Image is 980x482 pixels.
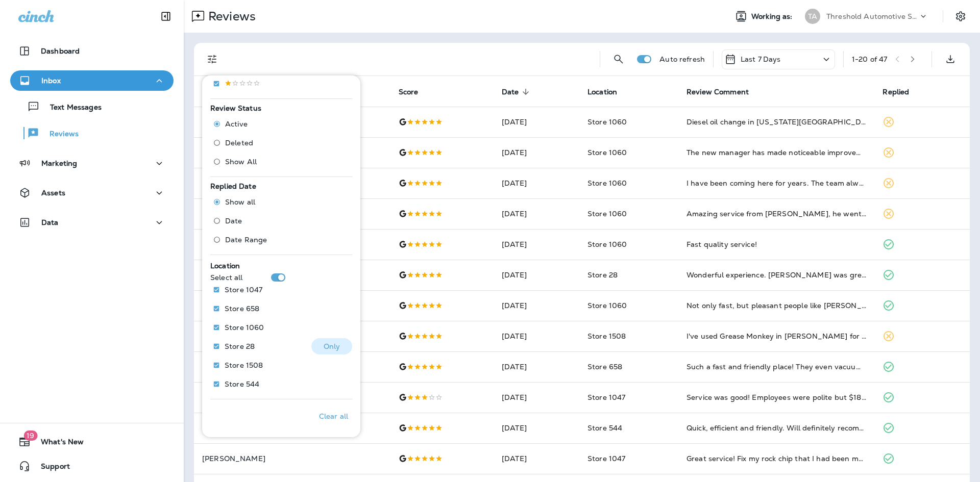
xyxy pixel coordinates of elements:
[225,158,257,166] span: Show All
[687,209,867,219] div: Amazing service from Joseph, he went beyond what I expected and made sure I left with all the ans...
[741,55,781,63] p: Last 7 Days
[41,159,77,167] p: Marketing
[494,168,579,198] td: [DATE]
[10,96,174,117] button: Text Messages
[687,88,749,96] span: Review Comment
[659,55,705,63] p: Auto refresh
[494,260,579,290] td: [DATE]
[225,236,267,244] span: Date Range
[587,179,627,188] span: Store 1060
[494,229,579,260] td: [DATE]
[31,438,84,450] span: What's New
[687,87,762,96] span: Review Comment
[587,332,626,341] span: Store 1508
[687,423,867,433] div: Quick, efficient and friendly. Will definitely recommend to others.
[687,178,867,188] div: I have been coming here for years. The team always takes care of my vehicles quickly and honestly.
[311,338,352,354] button: Only
[152,6,180,27] button: Collapse Sidebar
[687,300,867,311] div: Not only fast, but pleasant people like Amber make it an easy and smooth experience.
[399,87,432,96] span: Score
[883,87,922,96] span: Replied
[494,443,579,474] td: [DATE]
[225,342,255,350] p: Store 28
[587,362,622,371] span: Store 658
[587,88,617,96] span: Location
[494,413,579,443] td: [DATE]
[10,432,174,452] button: 19What's New
[587,423,622,433] span: Store 544
[31,462,70,474] span: Support
[687,362,867,372] div: Such a fast and friendly place! They even vacuumed my car! And I only got an oil change! I'll def...
[225,139,253,147] span: Deleted
[225,361,263,369] p: Store 1508
[951,7,970,26] button: Settings
[587,87,630,96] span: Location
[687,270,867,280] div: Wonderful experience. Jared was great.
[494,290,579,321] td: [DATE]
[494,382,579,413] td: [DATE]
[10,70,174,91] button: Inbox
[494,198,579,229] td: [DATE]
[202,454,382,463] p: [PERSON_NAME]
[687,392,867,402] div: Service was good! Employees were polite but $180.00 for an oil change and an air filter on a gas ...
[826,12,918,20] p: Threshold Automotive Service dba Grease Monkey
[204,9,256,24] p: Reviews
[225,305,259,313] p: Store 658
[23,430,37,441] span: 19
[10,41,174,61] button: Dashboard
[10,153,174,173] button: Marketing
[225,198,255,206] span: Show all
[39,130,79,139] p: Reviews
[687,453,867,464] div: Great service! Fix my rock chip that I had been meaning to call my insurance about.
[494,351,579,382] td: [DATE]
[587,393,625,402] span: Store 1047
[40,103,102,113] p: Text Messages
[10,456,174,476] button: Support
[883,88,909,96] span: Replied
[41,47,80,55] p: Dashboard
[210,261,240,270] span: Location
[608,49,629,69] button: Search Reviews
[225,217,242,225] span: Date
[10,122,174,144] button: Reviews
[202,49,223,69] button: Filters
[225,323,264,332] p: Store 1060
[315,403,352,429] button: Clear all
[587,270,618,280] span: Store 28
[41,77,61,85] p: Inbox
[587,240,627,249] span: Store 1060
[494,137,579,168] td: [DATE]
[319,412,348,420] p: Clear all
[210,104,261,113] span: Review Status
[10,183,174,203] button: Assets
[324,342,340,350] p: Only
[687,147,867,158] div: The new manager has made noticeable improvements. The shop looks better and the service is faster.
[852,55,887,63] div: 1 - 20 of 47
[494,107,579,137] td: [DATE]
[202,69,360,437] div: Filters
[399,88,419,96] span: Score
[587,148,627,157] span: Store 1060
[502,88,519,96] span: Date
[225,286,262,294] p: Store 1047
[41,218,59,226] p: Data
[210,273,242,282] p: Select all
[940,49,961,69] button: Export as CSV
[502,87,532,96] span: Date
[805,9,820,24] div: TA
[10,212,174,233] button: Data
[210,182,256,191] span: Replied Date
[587,454,625,463] span: Store 1047
[225,120,248,128] span: Active
[687,239,867,249] div: Fast quality service!
[587,117,627,126] span: Store 1060
[687,117,867,127] div: Diesel oil change in Idaho Falls finished in 15 minutes. Straightforward, no gimmicks.
[41,189,65,197] p: Assets
[587,209,627,218] span: Store 1060
[587,301,627,310] span: Store 1060
[687,331,867,341] div: I've used Grease Monkey in Kimberly for my last 2 oil changes. They are so kind and keep you info...
[751,12,795,21] span: Working as:
[494,321,579,351] td: [DATE]
[225,380,259,388] p: Store 544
